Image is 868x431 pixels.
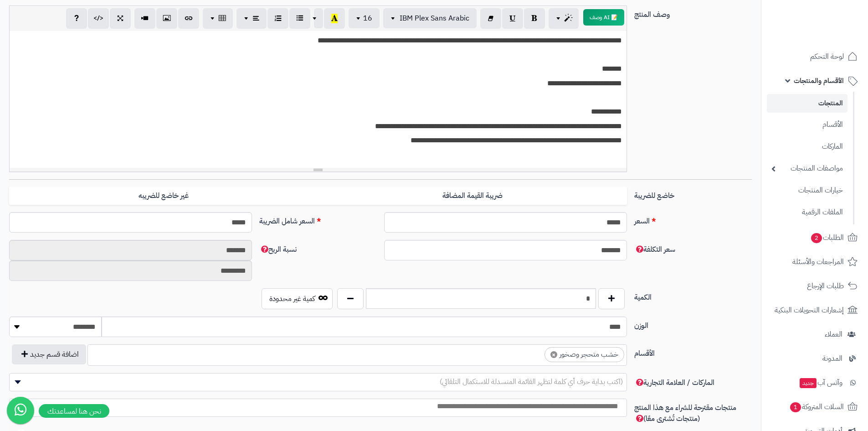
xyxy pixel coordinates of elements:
[318,187,627,205] label: ضريبة القيمة المضافة
[440,376,623,387] span: (اكتب بداية حرف أي كلمة لتظهر القائمة المنسدلة للاستكمال التلقائي)
[767,227,863,249] a: الطلبات2
[634,377,714,388] span: الماركات / العلامة التجارية
[767,251,863,273] a: المراجعات والأسئلة
[256,212,380,227] label: السعر شامل الضريبة
[806,22,859,42] img: logo-2.png
[767,323,863,345] a: العملاء
[807,280,844,292] span: طلبات الإرجاع
[400,13,469,24] span: IBM Plex Sans Arabic
[822,352,842,365] span: المدونة
[631,212,755,227] label: السعر
[259,244,297,255] span: نسبة الربح
[349,8,380,28] button: 16
[631,288,755,303] label: الكمية
[583,9,624,26] button: 📝 AI وصف
[767,299,863,321] a: إشعارات التحويلات البنكية
[810,50,844,63] span: لوحة التحكم
[383,8,477,28] button: IBM Plex Sans Arabic
[12,344,86,364] button: اضافة قسم جديد
[767,348,863,369] a: المدونة
[544,347,624,362] li: خشب متحجر وصخور
[631,5,755,20] label: وصف المنتج
[825,328,842,341] span: العملاء
[767,46,863,68] a: لوحة التحكم
[767,137,847,156] a: الماركات
[789,400,844,413] span: السلات المتروكة
[634,244,675,255] span: سعر التكلفة
[767,203,847,222] a: الملفات الرقمية
[550,351,557,358] span: ×
[767,94,847,113] a: المنتجات
[631,317,755,331] label: الوزن
[811,233,822,243] span: 2
[799,376,842,389] span: وآتس آب
[9,187,318,205] label: غير خاضع للضريبه
[767,396,863,418] a: السلات المتروكة1
[767,275,863,297] a: طلبات الإرجاع
[767,115,847,135] a: الأقسام
[810,231,844,244] span: الطلبات
[363,13,372,24] span: 16
[767,159,847,178] a: مواصفات المنتجات
[631,344,755,359] label: الأقسام
[631,187,755,201] label: خاضع للضريبة
[800,378,817,388] span: جديد
[792,255,844,268] span: المراجعات والأسئلة
[790,402,801,412] span: 1
[767,372,863,394] a: وآتس آبجديد
[634,402,736,424] span: منتجات مقترحة للشراء مع هذا المنتج (منتجات تُشترى معًا)
[767,181,847,200] a: خيارات المنتجات
[775,304,844,317] span: إشعارات التحويلات البنكية
[794,74,844,87] span: الأقسام والمنتجات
